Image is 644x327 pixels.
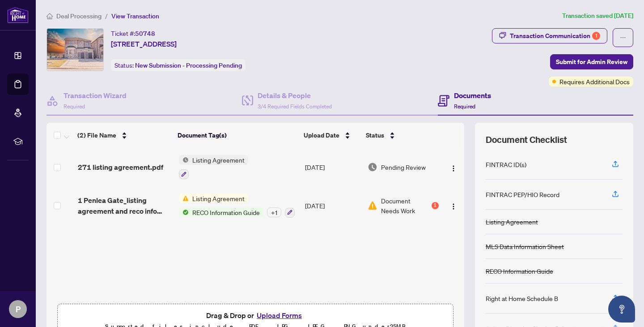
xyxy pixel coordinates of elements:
button: Transaction Communication1 [492,28,607,43]
th: Status [362,123,440,148]
div: MLS Data Information Sheet [486,241,564,251]
div: FINTRAC ID(s) [486,159,526,169]
span: Pending Review [381,162,426,172]
th: Upload Date [300,123,362,148]
h4: Details & People [258,90,332,101]
div: Ticket #: [111,28,155,39]
img: Logo [450,203,457,210]
h4: Documents [454,90,491,101]
span: Document Needs Work [381,196,430,215]
button: Upload Forms [254,310,305,321]
div: Listing Agreement [486,217,538,227]
span: home [47,13,53,19]
th: (2) File Name [74,123,174,148]
img: IMG-W12361277_1.jpg [47,29,103,71]
span: Required [454,103,475,110]
div: 1 [432,202,439,209]
img: logo [7,7,29,23]
span: Deal Processing [56,12,102,20]
span: P [16,303,21,315]
img: Logo [450,165,457,172]
div: + 1 [267,207,281,217]
img: Status Icon [179,194,189,203]
button: Logo [446,160,461,174]
span: [STREET_ADDRESS] [111,39,177,49]
article: Transaction saved [DATE] [562,11,633,21]
button: Submit for Admin Review [550,54,633,69]
span: Listing Agreement [189,155,248,165]
div: 1 [592,32,600,40]
li: / [105,11,108,21]
img: Status Icon [179,155,189,165]
span: 50748 [135,30,155,38]
span: View Transaction [111,12,159,20]
div: Status: [111,59,246,71]
span: Listing Agreement [189,194,248,203]
h4: Transaction Wizard [64,90,127,101]
button: Logo [446,198,461,213]
img: Status Icon [179,207,189,217]
span: (2) File Name [77,130,116,140]
span: New Submission - Processing Pending [135,61,242,69]
img: Document Status [368,201,377,211]
span: 1 Penlea Gate_listing agreement and reco info guide.pdf [78,195,172,216]
button: Status IconListing AgreementStatus IconRECO Information Guide+1 [179,194,295,218]
span: Status [366,130,384,140]
span: Required [64,103,85,110]
span: Document Checklist [486,133,567,146]
img: Document Status [368,162,377,172]
button: Open asap [608,296,635,323]
span: Upload Date [304,130,339,140]
td: [DATE] [301,186,364,225]
div: Transaction Communication [510,29,600,43]
span: Submit for Admin Review [556,55,627,69]
button: Status IconListing Agreement [179,155,248,179]
div: FINTRAC PEP/HIO Record [486,189,559,199]
th: Document Tag(s) [174,123,300,148]
span: 3/4 Required Fields Completed [258,103,332,110]
span: ellipsis [620,34,626,41]
span: Requires Additional Docs [559,77,630,86]
div: Right at Home Schedule B [486,293,558,303]
td: [DATE] [301,148,364,186]
div: RECO Information Guide [486,266,553,276]
span: Drag & Drop or [206,310,305,321]
span: 271 listing agreement.pdf [78,162,163,172]
span: RECO Information Guide [189,207,263,217]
